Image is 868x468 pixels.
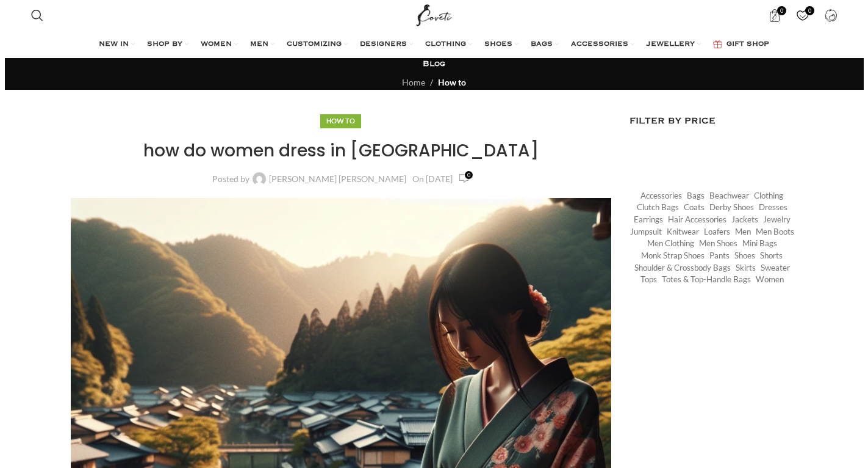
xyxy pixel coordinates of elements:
span: GIFT SHOP [726,40,769,49]
span: MEN [250,40,268,49]
a: MEN [250,32,274,57]
a: How to [326,117,355,125]
span: ACCESSORIES [571,40,628,49]
span: 0 [805,6,814,15]
a: Search [25,3,49,27]
a: Monk strap shoes (262 items) [641,250,705,261]
span: WOMEN [201,40,232,49]
a: Mini Bags (369 items) [742,238,777,249]
a: CUSTOMIZING [287,32,348,57]
img: author-avatar [253,172,266,186]
a: Tops (2,882 items) [640,274,657,285]
a: Women (21,516 items) [756,274,784,285]
a: Clutch Bags (155 items) [637,202,679,213]
a: Site logo [414,9,454,20]
span: 0 [777,6,786,15]
a: Coats (414 items) [684,202,705,213]
span: CLOTHING [425,40,466,49]
a: DESIGNERS [360,32,413,57]
span: NEW IN [99,40,129,49]
a: 0 [790,3,815,27]
span: SHOES [484,40,512,49]
time: On [DATE] [412,174,453,184]
a: Totes & Top-Handle Bags (361 items) [662,274,751,285]
a: Men Shoes (1,372 items) [699,238,737,249]
a: Bags (1,747 items) [687,190,705,202]
a: WOMEN [201,32,238,57]
h3: Blog [423,59,445,70]
a: Derby shoes (233 items) [709,202,754,213]
h3: Filter by price [629,114,798,128]
a: Men (1,906 items) [735,226,751,238]
a: NEW IN [99,32,135,57]
a: Hair Accessories (245 items) [668,214,726,225]
a: Jackets (1,166 items) [731,214,758,225]
a: Sweater (241 items) [761,262,790,274]
a: 0 [762,3,787,27]
a: Men Clothing (418 items) [647,238,694,249]
span: SHOP BY [147,40,182,49]
a: Jumpsuit (155 items) [630,226,662,238]
a: Earrings (185 items) [634,214,663,225]
span: JEWELLERY [647,40,695,49]
a: ACCESSORIES [571,32,634,57]
div: Main navigation [25,32,844,57]
a: Shorts (296 items) [760,250,783,261]
a: BAGS [531,32,559,57]
span: BAGS [531,40,553,49]
a: GIFT SHOP [713,32,769,57]
a: Clothing (18,256 items) [754,190,783,202]
a: CLOTHING [425,32,472,57]
a: Home [402,77,425,87]
span: 0 [465,171,473,179]
span: DESIGNERS [360,40,407,49]
img: GiftBag [713,40,722,48]
a: 0 [459,172,470,186]
a: Loafers (193 items) [704,226,730,238]
a: Beachwear (451 items) [709,190,749,202]
a: SHOES [484,32,518,57]
a: SHOP BY [147,32,188,57]
a: Knitwear (472 items) [667,226,699,238]
a: Jewelry (409 items) [763,214,791,225]
h1: how do women dress in [GEOGRAPHIC_DATA] [71,139,612,163]
a: Shoulder & Crossbody Bags (673 items) [634,262,731,274]
span: Posted by [212,175,249,183]
div: My Wishlist [790,3,815,27]
a: [PERSON_NAME] [PERSON_NAME] [269,175,406,183]
a: Shoes (294 items) [734,250,755,261]
a: Pants (1,328 items) [709,250,730,261]
a: JEWELLERY [647,32,701,57]
a: Dresses (9,576 items) [759,202,787,213]
a: Accessories (745 items) [640,190,682,202]
a: Men Boots (296 items) [756,226,794,238]
a: How to [438,77,466,87]
a: Skirts (1,023 items) [736,262,756,274]
span: CUSTOMIZING [287,40,342,49]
